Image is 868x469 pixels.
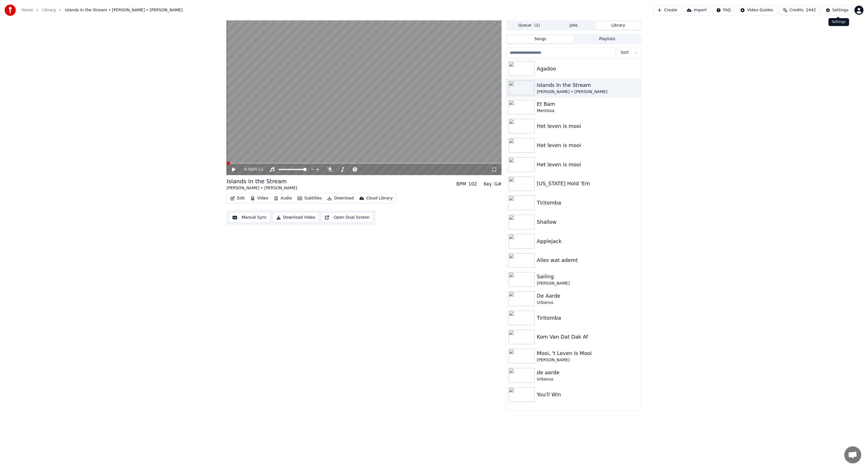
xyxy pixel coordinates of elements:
[537,333,639,341] div: Kom Van Dat Dak Af
[537,292,639,300] div: De Aarde
[255,167,263,172] span: 4:11
[844,446,861,463] div: Open chat
[779,5,820,15] button: Credits2442
[468,181,477,188] div: 102
[537,180,639,188] div: [US_STATE] Hold 'Em
[537,369,639,377] div: de aarde
[828,18,849,26] div: Settings
[366,195,392,201] div: Cloud Library
[5,5,16,16] img: youka
[229,212,270,223] button: Manual Sync
[248,194,270,202] button: Video
[537,256,639,264] div: Alles wat ademt
[537,300,639,306] div: Urbanus
[227,185,297,191] div: [PERSON_NAME] • [PERSON_NAME]
[537,108,639,114] div: Mentissa
[244,167,253,172] span: 0:00
[272,194,294,202] button: Audio
[507,21,552,30] button: Queue
[552,21,596,30] button: Jobs
[832,7,849,13] div: Settings
[244,167,258,172] div: /
[596,21,641,30] button: Library
[713,5,734,15] button: FAQ
[537,349,639,357] div: Mooi, 't Leven Is Mooi
[537,81,639,89] div: Islands In the Stream
[534,23,540,28] span: ( 1 )
[574,35,641,43] button: Playlists
[620,50,629,55] span: Sort
[537,218,639,226] div: Shallow
[537,89,639,95] div: [PERSON_NAME] • [PERSON_NAME]
[790,7,804,13] span: Credits
[273,212,319,223] button: Download Video
[537,391,639,399] div: You'll Win
[42,7,56,13] a: Library
[507,35,574,43] button: Songs
[537,161,639,169] div: Het leven is mooi
[537,357,639,363] div: [PERSON_NAME]
[537,100,639,108] div: Et Bam
[537,273,639,281] div: Sailing
[494,181,502,188] div: G#
[537,237,639,245] div: Applejack
[537,377,639,382] div: Urbanus
[537,65,639,73] div: Agadoo
[227,177,297,185] div: Islands In the Stream
[737,5,777,15] button: Video Guides
[683,5,710,15] button: Import
[21,7,33,13] a: Home
[822,5,852,15] button: Settings
[537,314,639,322] div: Tiritomba
[537,281,639,286] div: [PERSON_NAME]
[537,199,639,207] div: Tiritomba
[537,122,639,130] div: Het leven is mooi
[484,181,492,188] div: Key
[228,194,247,202] button: Edit
[321,212,373,223] button: Open Dual Screen
[537,141,639,149] div: Het leven is mooi
[21,7,183,13] nav: breadcrumb
[295,194,324,202] button: Subtitles
[654,5,681,15] button: Create
[456,181,466,188] div: BPM
[65,7,183,13] span: Islands In the Stream • [PERSON_NAME] • [PERSON_NAME]
[806,7,816,13] span: 2442
[325,194,356,202] button: Download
